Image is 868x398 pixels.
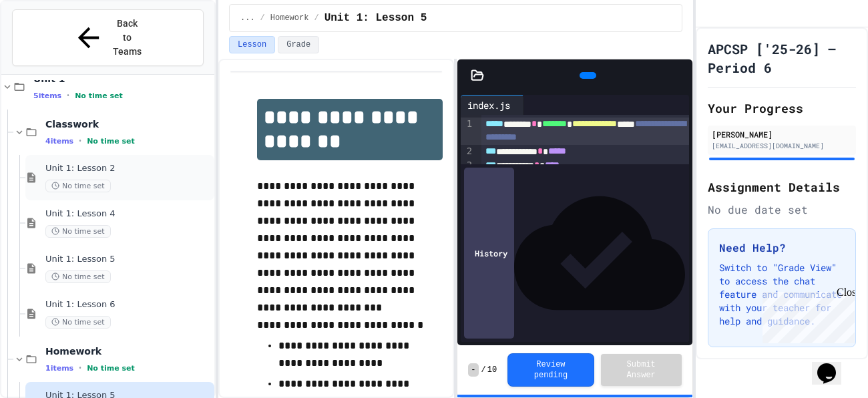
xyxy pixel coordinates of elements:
p: Switch to "Grade View" to access the chat feature and communicate with your teacher for help and ... [719,261,845,328]
div: 2 [461,145,474,159]
span: - [468,363,478,377]
span: Unit 1: Lesson 4 [45,208,212,220]
div: index.js [461,95,524,115]
span: / [314,13,318,23]
span: • [79,363,81,373]
span: 4 items [45,137,73,146]
span: 5 items [33,91,61,100]
h2: Assignment Details [708,178,856,196]
span: No time set [45,270,111,283]
div: No due date set [708,202,856,218]
span: 10 [487,365,497,375]
div: index.js [461,98,517,112]
div: History [464,168,514,339]
span: Homework [45,345,212,357]
span: / [260,13,265,23]
span: Unit 1: Lesson 6 [45,299,212,311]
h2: Your Progress [708,99,856,118]
span: No time set [87,364,135,373]
span: No time set [45,316,111,329]
button: Back to Teams [12,9,204,66]
span: Unit 1: Lesson 5 [45,254,212,265]
span: Unit 1: Lesson 5 [324,10,427,26]
div: 3 [461,159,474,173]
button: Review pending [507,353,594,387]
span: ... [240,13,255,23]
div: 1 [461,118,474,145]
span: Homework [270,13,309,23]
div: Chat with us now!Close [5,5,92,85]
span: No time set [45,180,111,192]
iframe: chat widget [757,286,855,343]
span: 1 items [45,364,73,373]
iframe: chat widget [812,345,855,385]
button: Submit Answer [601,354,682,386]
span: No time set [45,225,111,238]
span: Back to Teams [112,17,144,59]
span: No time set [87,137,135,146]
div: [EMAIL_ADDRESS][DOMAIN_NAME] [712,141,852,151]
h1: APCSP ['25-26] — Period 6 [708,39,856,77]
div: [PERSON_NAME] [712,128,852,140]
span: No time set [75,91,123,100]
h3: Need Help? [719,240,845,256]
span: • [79,136,81,146]
span: Unit 1: Lesson 2 [45,163,212,174]
span: • [67,90,69,101]
button: Lesson [229,36,275,53]
span: Submit Answer [612,359,671,381]
button: Grade [278,36,319,53]
span: / [481,365,486,375]
span: Classwork [45,118,212,130]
